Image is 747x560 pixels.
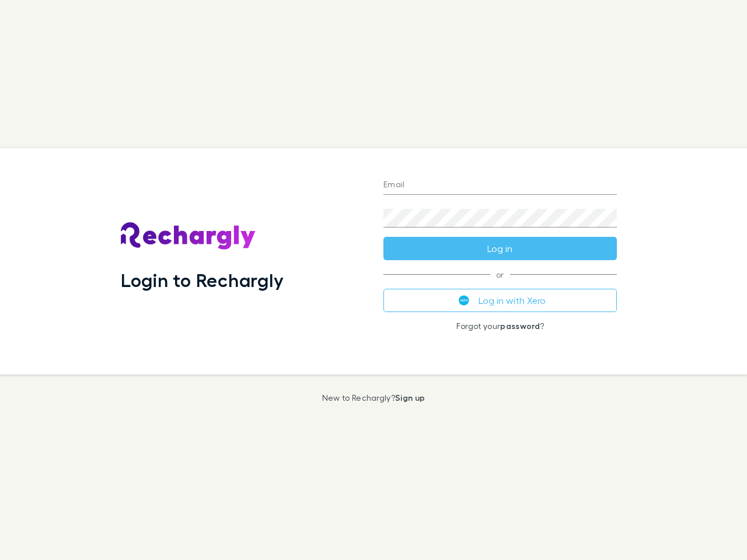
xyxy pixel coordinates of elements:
a: Sign up [395,393,425,402]
h1: Login to Rechargly [121,269,284,291]
img: Xero's logo [459,295,469,306]
p: New to Rechargly? [322,393,425,402]
button: Log in [383,237,617,260]
a: password [500,321,540,331]
span: or [383,274,617,275]
button: Log in with Xero [383,289,617,312]
p: Forgot your ? [383,321,617,331]
img: Rechargly's Logo [121,222,256,250]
